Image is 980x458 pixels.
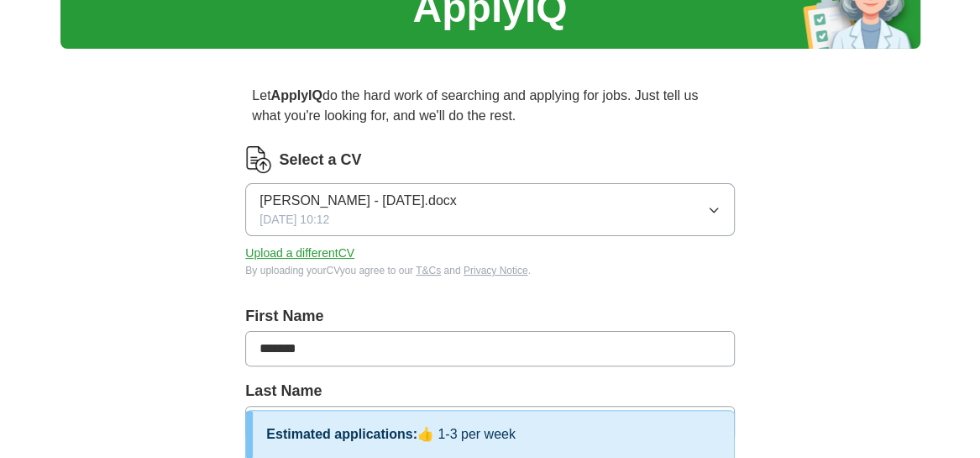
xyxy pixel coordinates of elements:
[271,88,322,103] strong: ApplyIQ
[245,380,734,403] label: Last Name
[416,265,441,276] a: T&Cs
[259,211,329,229] span: [DATE] 10:12
[245,305,734,328] label: First Name
[245,79,734,133] p: Let do the hard work of searching and applying for jobs. Just tell us what you're looking for, an...
[279,149,361,171] label: Select a CV
[245,245,354,262] button: Upload a differentCV
[245,183,734,236] button: [PERSON_NAME] - [DATE].docx[DATE] 10:12
[259,191,456,211] span: [PERSON_NAME] - [DATE].docx
[464,265,528,276] a: Privacy Notice
[417,427,516,441] span: 👍 1-3 per week
[245,263,734,278] div: By uploading your CV you agree to our and .
[245,146,272,173] img: CV Icon
[266,427,417,441] span: Estimated applications:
